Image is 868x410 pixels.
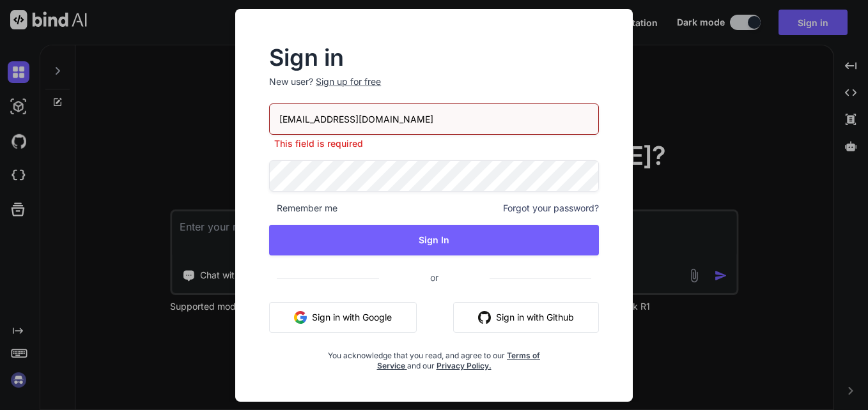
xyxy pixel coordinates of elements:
p: This field is required [269,137,599,150]
button: Sign in with Github [453,302,599,333]
div: You acknowledge that you read, and agree to our and our [324,343,544,371]
img: github [478,311,491,324]
div: Sign up for free [316,75,381,88]
a: Terms of Service [377,351,541,370]
h2: Sign in [269,47,599,68]
span: Forgot your password? [503,202,599,215]
input: Login or Email [269,103,599,135]
span: Remember me [269,202,337,215]
img: google [294,311,307,324]
button: Sign in with Google [269,302,417,333]
button: Sign In [269,225,599,255]
p: New user? [269,75,599,103]
a: Privacy Policy. [437,361,492,370]
span: or [379,262,490,293]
